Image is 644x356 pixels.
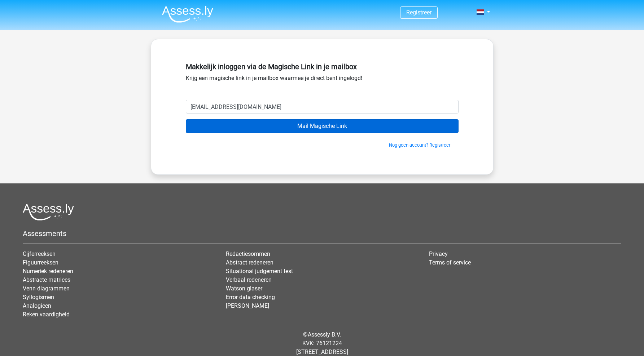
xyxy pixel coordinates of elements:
a: Abstract redeneren [226,259,273,266]
a: Reken vaardigheid [23,311,70,318]
div: Krijg een magische link in je mailbox waarmee je direct bent ingelogd! [186,59,459,100]
a: Nog geen account? Registreer [389,142,450,148]
a: Numeriek redeneren [23,268,73,275]
a: Redactiesommen [226,250,270,257]
a: Analogieen [23,302,51,309]
a: Error data checking [226,294,275,301]
input: Mail Magische Link [186,119,459,133]
a: Cijferreeksen [23,250,56,257]
img: Assessly [162,6,213,23]
a: Assessly B.V. [308,331,341,338]
a: Situational judgement test [226,268,293,275]
a: Venn diagrammen [23,285,70,292]
a: Watson glaser [226,285,262,292]
a: Terms of service [429,259,471,266]
h5: Makkelijk inloggen via de Magische Link in je mailbox [186,62,459,71]
input: Email [186,100,459,114]
a: Registreer [406,9,431,16]
h5: Assessments [23,229,621,238]
img: Assessly logo [23,204,74,221]
a: Verbaal redeneren [226,276,272,283]
a: [PERSON_NAME] [226,302,269,309]
a: Syllogismen [23,294,54,301]
a: Abstracte matrices [23,276,70,283]
a: Privacy [429,250,448,257]
a: Figuurreeksen [23,259,58,266]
